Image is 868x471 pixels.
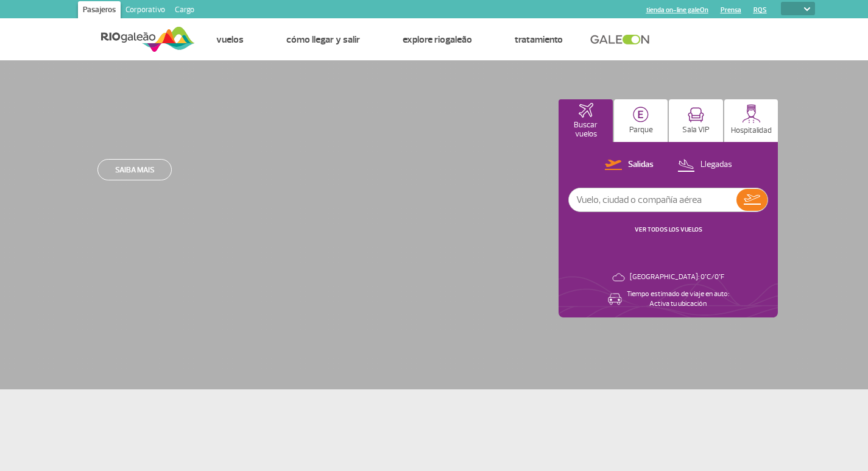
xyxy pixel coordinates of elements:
a: tienda on-line galeOn [646,6,708,14]
button: Salidas [601,157,657,173]
a: Pasajeros [78,1,121,21]
button: VER TODOS LOS VUELOS [631,225,706,235]
img: vipRoom.svg [688,107,704,122]
button: Parque [614,99,668,142]
a: Saiba mais [97,159,172,180]
a: Cargo [170,1,199,21]
button: Buscar vuelos [559,99,613,142]
img: carParkingHome.svg [633,107,649,122]
img: hospitality.svg [742,104,761,123]
a: VER TODOS LOS VUELOS [635,225,702,233]
p: [GEOGRAPHIC_DATA]: 0°C/0°F [630,272,724,282]
a: Cómo llegar y salir [286,34,360,46]
button: Llegadas [674,157,736,173]
button: Sala VIP [669,99,723,142]
a: Corporativo [121,1,170,21]
img: airplaneHomeActive.svg [579,103,593,118]
a: Prensa [721,6,741,14]
p: Llegadas [700,159,732,171]
p: Sala VIP [682,126,710,135]
p: Tiempo estimado de viaje en auto: Activa tu ubicación [627,289,729,309]
button: Hospitalidad [724,99,778,142]
a: Explore RIOgaleão [403,34,472,46]
a: Tratamiento [515,34,563,46]
p: Parque [629,126,653,135]
input: Vuelo, ciudad o compañía aérea [569,188,736,211]
p: Salidas [628,159,654,171]
a: RQS [753,6,767,14]
a: Vuelos [216,34,244,46]
p: Hospitalidad [731,126,772,135]
p: Buscar vuelos [565,121,607,139]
